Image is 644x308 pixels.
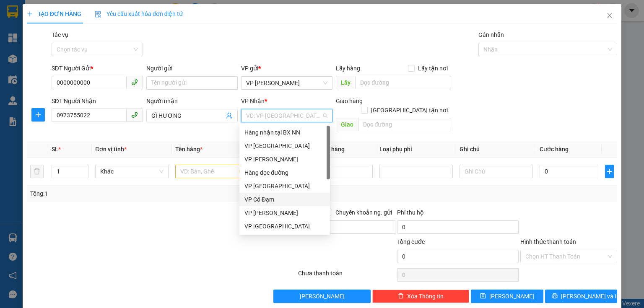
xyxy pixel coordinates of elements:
[175,165,249,178] input: VD: Bàn, Ghế
[397,208,519,220] div: Phí thu hộ
[368,106,451,115] span: [GEOGRAPHIC_DATA] tận nơi
[239,126,330,139] div: Hàng nhận tại BX NN
[598,4,621,28] button: Close
[239,193,330,206] div: VP Cổ Đạm
[52,64,143,73] div: SĐT Người Gửi
[239,153,330,166] div: VP Hoàng Liệt
[239,139,330,153] div: VP Mỹ Đình
[358,118,451,131] input: Dọc đường
[398,293,404,300] span: delete
[246,77,327,89] span: VP Hoàng Liệt
[456,141,536,158] th: Ghi chú
[336,118,358,131] span: Giao
[95,11,101,18] img: icon
[605,165,614,178] button: plus
[605,168,613,175] span: plus
[606,12,613,19] span: close
[241,98,265,104] span: VP Nhận
[314,165,372,178] input: 0
[244,181,325,191] div: VP [GEOGRAPHIC_DATA]
[372,290,469,303] button: deleteXóa Thông tin
[336,76,355,89] span: Lấy
[244,222,325,231] div: VP [GEOGRAPHIC_DATA]
[52,96,143,106] div: SĐT Người Nhận
[131,79,138,85] span: phone
[561,292,620,301] span: [PERSON_NAME] và In
[545,290,618,303] button: printer[PERSON_NAME] và In
[300,292,345,301] span: [PERSON_NAME]
[244,155,325,164] div: VP [PERSON_NAME]
[397,238,425,245] span: Tổng cước
[244,195,325,204] div: VP Cổ Đạm
[244,128,325,137] div: Hàng nhận tại BX NN
[131,111,138,118] span: phone
[241,64,332,73] div: VP gửi
[95,10,183,17] span: Yêu cầu xuất hóa đơn điện tử
[520,238,576,245] label: Hình thức thanh toán
[27,10,81,17] span: TẠO ĐƠN HÀNG
[27,11,33,17] span: plus
[336,65,360,72] span: Lấy hàng
[30,189,249,198] div: Tổng: 1
[52,31,68,38] label: Tác vụ
[100,165,164,178] span: Khác
[336,98,363,104] span: Giao hàng
[175,146,203,153] span: Tên hàng
[239,166,330,179] div: Hàng dọc đường
[30,165,44,178] button: delete
[273,290,370,303] button: [PERSON_NAME]
[480,293,486,300] span: save
[244,141,325,150] div: VP [GEOGRAPHIC_DATA]
[244,208,325,217] div: VP [PERSON_NAME]
[146,96,238,106] div: Người nhận
[332,208,395,217] span: Chuyển khoản ng. gửi
[239,206,330,220] div: VP Cương Gián
[552,293,558,300] span: printer
[355,76,451,89] input: Dọc đường
[489,292,534,301] span: [PERSON_NAME]
[32,111,44,118] span: plus
[239,220,330,233] div: VP Xuân Giang
[146,64,238,73] div: Người gửi
[407,292,444,301] span: Xóa Thông tin
[239,179,330,193] div: VP Hà Đông
[540,146,569,153] span: Cước hàng
[31,108,45,122] button: plus
[95,146,127,153] span: Đơn vị tính
[226,112,233,119] span: user-add
[244,168,325,177] div: Hàng dọc đường
[478,31,504,38] label: Gán nhãn
[52,146,58,153] span: SL
[460,165,533,178] input: Ghi Chú
[415,64,451,73] span: Lấy tận nơi
[376,141,456,158] th: Loại phụ phí
[297,269,396,283] div: Chưa thanh toán
[471,290,543,303] button: save[PERSON_NAME]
